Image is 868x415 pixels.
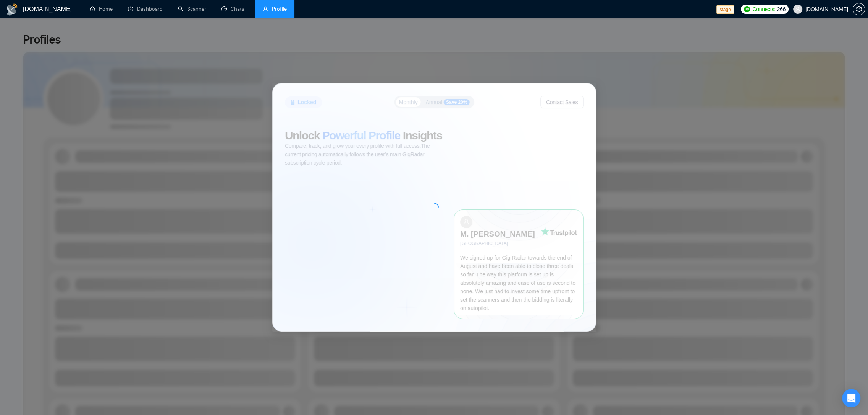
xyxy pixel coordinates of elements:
img: logo [6,3,18,16]
span: Connects: [752,5,775,13]
span: setting [853,6,865,12]
a: messageChats [221,6,247,12]
span: loading [430,203,439,212]
span: user [795,7,800,12]
a: searchScanner [178,6,206,12]
div: Open Intercom Messenger [842,389,860,407]
span: stage [716,5,734,14]
span: 266 [777,5,786,13]
span: Profile [272,6,287,12]
a: setting [853,6,865,12]
a: dashboardDashboard [128,6,163,12]
img: upwork-logo.png [744,6,750,12]
button: setting [853,3,865,15]
span: user [263,6,268,11]
a: homeHome [90,6,113,12]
